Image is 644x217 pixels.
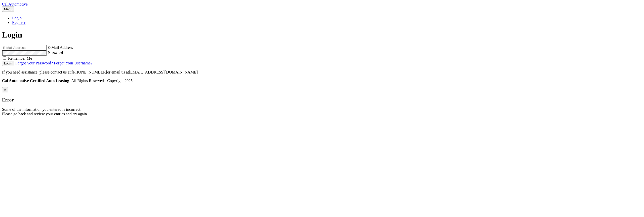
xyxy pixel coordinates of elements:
span: [EMAIL_ADDRESS][DOMAIN_NAME] [129,70,198,74]
a: Forgot Your Username? [54,61,92,65]
span: Login [2,30,22,39]
a: Cal Automotive [2,2,28,6]
label: E-Mail Address [48,45,73,50]
button: × [2,87,8,92]
a: Register [12,20,25,25]
a: Forgot Your Password? [15,61,53,65]
p: - All Rights Reserved - Copyright 2025 [2,79,642,83]
p: If you need assistance, please contact us at: or email us at [2,70,642,75]
button: Menu [2,7,14,12]
a: Login [12,16,22,20]
button: Login [2,61,14,66]
span: Menu [4,7,12,11]
input: E-Mail Address [2,45,47,50]
span: Some of the information you entered is incorrect. Please go back and review your entries and try ... [2,107,88,116]
label: Remember Me [8,56,32,60]
span: [PHONE_NUMBER] [72,70,107,74]
label: Password [48,51,63,55]
strong: Cal Automotive Certified Auto Leasing [2,79,69,83]
h3: Error [2,97,642,103]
